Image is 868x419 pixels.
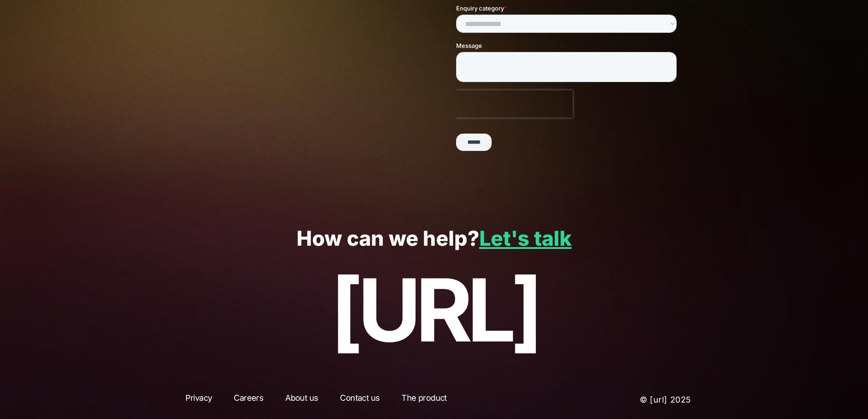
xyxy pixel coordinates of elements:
p: © [URL] 2025 [563,392,692,408]
a: Careers [226,392,272,408]
p: [URL] [27,261,841,359]
p: How can we help? [27,227,841,250]
a: Privacy [177,392,221,408]
a: Contact us [332,392,388,408]
a: Let's talk [479,226,572,251]
a: About us [277,392,326,408]
a: The product [393,392,455,408]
